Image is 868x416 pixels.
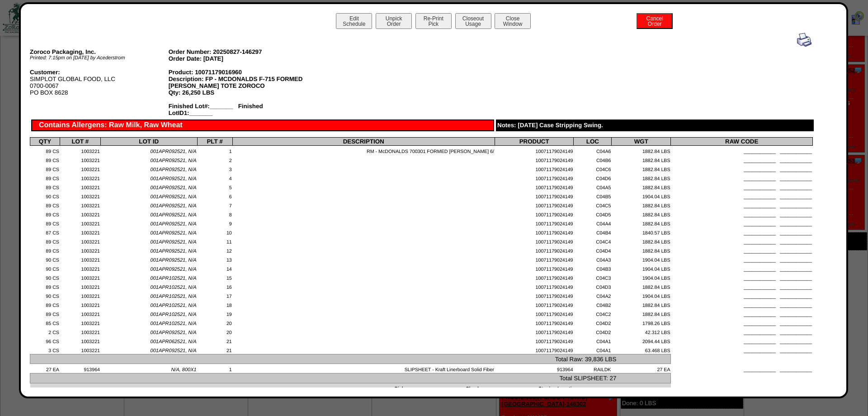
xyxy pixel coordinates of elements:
td: C04C3 [574,273,612,282]
td: 12 [197,245,232,254]
td: 21 [197,336,232,345]
th: QTY [30,138,60,146]
td: ____________ ____________ [671,364,813,373]
td: C04C6 [574,164,612,173]
td: 1003221 [60,345,100,354]
td: C04D2 [574,327,612,336]
div: Description: FP - MCDONALDS F-715 FORMED [PERSON_NAME] TOTE ZOROCO [169,76,307,89]
td: 18 [197,300,232,309]
td: RM - McDONALDS 700301 FORMED [PERSON_NAME] 6/ [232,146,495,155]
span: N/A, 800X1 [171,367,196,373]
td: 90 CS [30,273,60,282]
td: 10071179024149 [495,236,574,245]
button: CloseWindow [495,13,531,29]
span: 001APR102521, N/A [151,294,197,299]
td: ____________ ____________ [671,282,813,291]
span: 001APR092521, N/A [151,203,197,209]
td: 10071179024149 [495,318,574,327]
span: 001APR092521, N/A [151,258,197,263]
td: ____________ ____________ [671,173,813,182]
td: 10071179024149 [495,227,574,236]
td: 27 EA [30,364,60,373]
td: 1003221 [60,327,100,336]
td: ____________ ____________ [671,164,813,173]
td: 63.468 LBS [612,345,671,354]
span: 001APR092521, N/A [151,194,197,200]
td: 10071179024149 [495,327,574,336]
td: ____________ ____________ [671,200,813,209]
th: PRODUCT [495,138,574,146]
td: 1003221 [60,263,100,273]
td: 17 [197,291,232,300]
td: C04A6 [574,146,612,155]
td: 1003221 [60,218,100,227]
td: C04D6 [574,173,612,182]
td: C04A4 [574,218,612,227]
td: 3 [197,164,232,173]
td: 1003221 [60,173,100,182]
td: 1003221 [60,291,100,300]
td: 1904.04 LBS [612,291,671,300]
td: 1003221 [60,200,100,209]
div: Zoroco Packaging, Inc. [30,48,169,55]
div: Printed: 7:15pm on [DATE] by Acederstrom [30,55,169,61]
td: 1003221 [60,146,100,155]
td: 1003221 [60,336,100,345]
td: 89 CS [30,173,60,182]
a: CloseWindow [494,20,532,27]
td: C04D5 [574,209,612,218]
td: 1003221 [60,236,100,245]
span: 001APR092521, N/A [151,167,197,172]
td: 2094.44 LBS [612,336,671,345]
div: Product: 10071179016960 [169,69,307,76]
td: 89 CS [30,218,60,227]
td: ____________ ____________ [671,291,813,300]
button: UnpickOrder [376,13,412,29]
td: 89 CS [30,245,60,254]
span: 001APR092521, N/A [151,221,197,227]
th: LOC [574,138,612,146]
td: 89 CS [30,182,60,191]
td: 19 [197,309,232,318]
span: 001APR092521, N/A [151,176,197,182]
td: 10071179024149 [495,345,574,354]
div: Contains Allergens: Raw Milk, Raw Wheat [31,120,494,131]
td: Total Raw: 39,836 LBS [30,354,671,363]
td: ____________ ____________ [671,300,813,309]
td: 10071179024149 [495,291,574,300]
td: 10071179024149 [495,309,574,318]
div: Customer: [30,69,169,76]
td: 10071179024149 [495,191,574,200]
div: Qty: 26,250 LBS [169,89,307,96]
span: 001APR102521, N/A [151,312,197,317]
span: 001APR092521, N/A [151,230,197,236]
span: 001APR092521, N/A [151,249,197,254]
td: 10071179024149 [495,146,574,155]
td: 7 [197,200,232,209]
td: 10071179024149 [495,300,574,309]
td: 87 CS [30,227,60,236]
td: 1882.84 LBS [612,146,671,155]
td: 2 [197,155,232,164]
th: WGT [612,138,671,146]
td: 1882.84 LBS [612,245,671,254]
td: 89 CS [30,155,60,164]
td: ____________ ____________ [671,318,813,327]
td: 1882.84 LBS [612,300,671,309]
td: 2 CS [30,327,60,336]
td: 90 CS [30,263,60,273]
td: ____________ ____________ [671,218,813,227]
td: 10071179024149 [495,263,574,273]
td: C04B6 [574,155,612,164]
td: 89 CS [30,200,60,209]
span: 001APR102521, N/A [151,285,197,290]
th: DESCRIPTION [232,138,495,146]
td: 10071179024149 [495,245,574,254]
td: 1882.84 LBS [612,155,671,164]
div: Order Date: [DATE] [169,55,307,62]
td: 10071179024149 [495,282,574,291]
td: ____________ ____________ [671,209,813,218]
span: 001APR092521, N/A [151,330,197,335]
td: 1003221 [60,209,100,218]
td: ____________ ____________ [671,254,813,263]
